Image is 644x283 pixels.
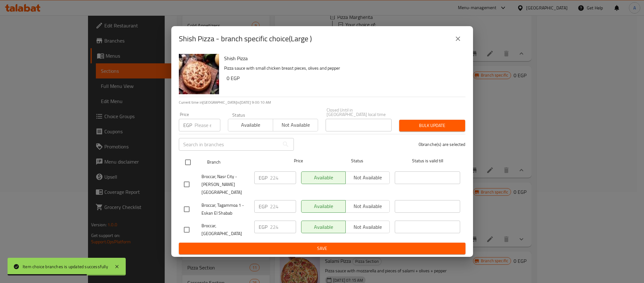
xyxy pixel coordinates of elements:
span: Branch [207,158,272,166]
p: EGP [259,174,267,182]
h6: 0 EGP [227,74,460,83]
input: Please enter price [195,119,220,131]
button: Not available [273,119,318,131]
span: Price [278,157,319,165]
button: Save [179,243,465,254]
p: EGP [183,121,192,129]
input: Please enter price [270,221,296,233]
p: EGP [259,223,267,231]
span: Broccar, Nasr City - [PERSON_NAME][GEOGRAPHIC_DATA] [201,173,249,196]
span: Broccar, Tagammoa 1 - Eskan El Shabab [201,201,249,217]
input: Search in branches [179,138,279,151]
p: Current time in [GEOGRAPHIC_DATA] is [DATE] 9:00:10 AM [179,100,465,105]
img: Shish Pizza [179,54,219,94]
input: Please enter price [270,171,296,184]
span: Bulk update [404,122,460,130]
input: Please enter price [270,200,296,213]
button: Bulk update [399,120,465,131]
span: Status is valid till [395,157,460,165]
button: Available [228,119,273,131]
span: Available [231,120,271,130]
h6: Shish Pizza [224,54,460,63]
span: Not available [276,120,316,130]
button: close [450,31,465,46]
span: Broccar, [GEOGRAPHIC_DATA] [201,222,249,238]
div: Item choice branches is updated successfully [23,263,108,270]
h2: Shish Pizza - branch specific choice(Large ) [179,34,312,44]
span: Save [184,245,460,252]
p: 0 branche(s) are selected [419,141,465,147]
p: Pizza sauce with small chicken breast pieces, olives and pepper [224,64,460,72]
span: Status [324,157,390,165]
p: EGP [259,203,267,210]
